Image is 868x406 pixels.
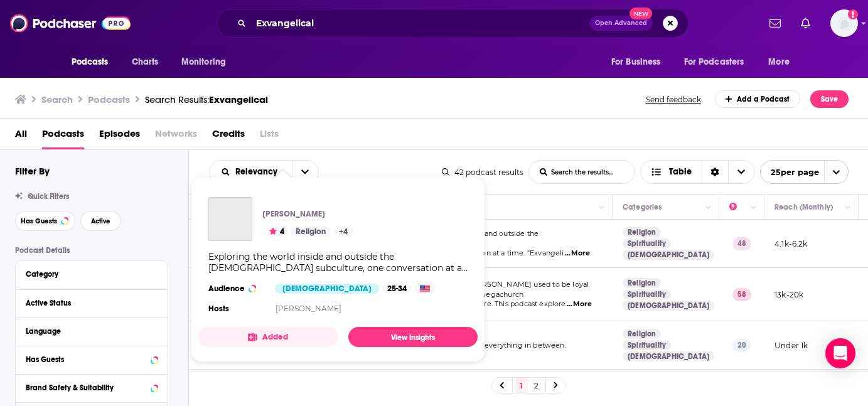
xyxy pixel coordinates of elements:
h3: Search [41,93,73,105]
span: Relevancy [235,168,282,176]
button: open menu [173,50,242,74]
span: subculture, one conversation at a time. "Exvangeli [390,248,564,257]
a: Exvangelical [208,197,252,241]
p: 13k-20k [774,289,803,300]
a: Exvangelical [262,197,353,205]
button: Added [198,327,338,347]
button: Column Actions [746,200,761,215]
a: Search Results:Exvangelical [145,93,268,105]
p: 4.1k-6.2k [774,238,808,249]
button: Column Actions [701,200,716,215]
a: 1 [515,378,528,393]
button: open menu [63,50,125,74]
a: Religion [623,227,661,237]
div: 25-34 [382,284,412,294]
button: open menu [292,161,318,183]
div: Category [26,270,149,279]
a: +4 [334,227,353,237]
div: Active Status [26,299,149,307]
span: Networks [155,124,197,149]
button: Category [26,266,158,282]
button: open menu [603,50,677,74]
div: Brand Safety & Suitability [26,383,147,392]
span: Charts [132,53,159,71]
a: Religion [623,278,661,288]
span: Open Advanced [595,20,647,26]
div: [DEMOGRAPHIC_DATA] [275,284,379,294]
p: [PERSON_NAME] [262,209,325,219]
span: 25 per page [761,163,819,182]
button: Open AdvancedNew [589,16,653,31]
button: Active [80,211,121,231]
div: Categories [623,200,662,215]
div: Sort Direction [702,161,728,183]
button: Column Actions [840,200,855,215]
a: View Insights [348,327,478,347]
span: Has Guests [21,218,57,225]
div: Exploring the world inside and outside the [DEMOGRAPHIC_DATA] subculture, one conversation at a t... [208,251,468,274]
p: Podcast Details [15,246,168,255]
h3: Podcasts [88,93,130,105]
span: All [15,124,27,149]
button: Active Status [26,295,158,311]
a: Show notifications dropdown [796,13,815,34]
button: Column Actions [594,200,609,215]
span: Podcasts [72,53,109,71]
span: For Business [611,53,661,71]
a: Add a Podcast [715,90,801,108]
button: Has Guests [15,211,75,231]
button: open menu [676,50,763,74]
a: [DEMOGRAPHIC_DATA] [623,250,714,260]
button: open menu [759,50,805,74]
h2: Choose List sort [209,160,319,184]
span: More [768,53,790,71]
a: Religion [291,227,331,237]
span: leaders. They’re not anymore. This podcast explore [390,299,566,308]
button: open menu [760,160,849,184]
button: open menu [210,168,292,176]
a: Podcasts [42,124,84,149]
span: Table [669,168,692,176]
span: ...More [567,299,592,309]
a: Episodes [99,124,140,149]
p: 20 [732,339,751,351]
a: [DEMOGRAPHIC_DATA] [623,301,714,311]
div: 42 podcast results [442,168,523,177]
button: Brand Safety & Suitability [26,380,158,395]
h2: Filter By [15,165,50,177]
span: Exvangelical [209,93,268,105]
span: Monitoring [181,53,226,71]
div: Reach (Monthly) [774,200,833,215]
h3: Audience [208,284,265,294]
p: Under 1k [774,340,808,351]
div: Power Score [729,200,747,215]
input: Search podcasts, credits, & more... [251,13,589,33]
svg: Add a profile image [848,9,858,19]
a: Spirituality [623,289,671,299]
span: For Podcasters [684,53,744,71]
span: Active [91,218,110,225]
button: Has Guests [26,351,158,367]
p: 48 [732,237,751,250]
button: 4 [265,227,288,237]
a: Spirituality [623,340,671,350]
a: Credits [212,124,245,149]
button: Send feedback [642,94,705,105]
h4: Hosts [208,304,229,314]
img: User Profile [830,9,858,37]
button: Language [26,323,158,339]
button: Save [810,90,849,108]
span: Logged in as broadleafbooks_ [830,9,858,37]
img: Podchaser - Follow, Share and Rate Podcasts [10,11,131,35]
a: 2 [530,378,543,393]
div: Language [26,327,149,336]
span: [PERSON_NAME] and [PERSON_NAME] used to be loyal [DEMOGRAPHIC_DATA] megachurch [390,280,589,299]
button: Choose View [640,160,755,184]
span: New [630,8,652,19]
